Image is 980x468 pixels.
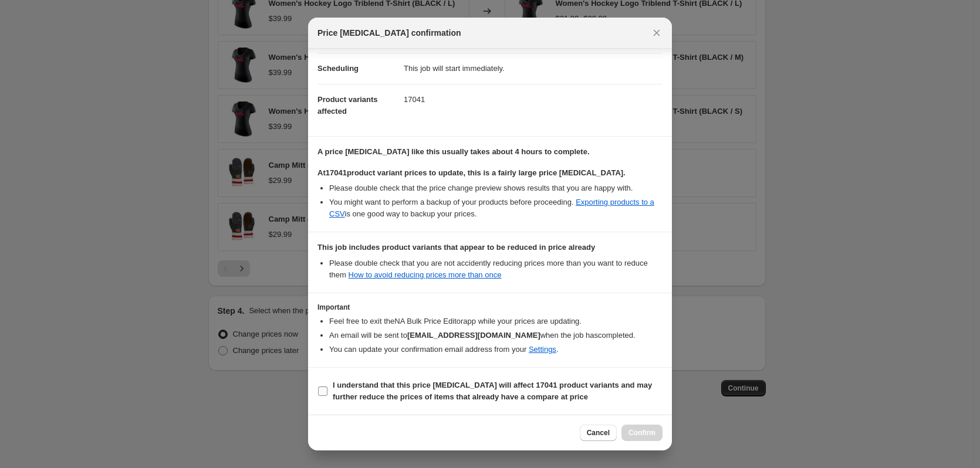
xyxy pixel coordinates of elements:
b: I understand that this price [MEDICAL_DATA] will affect 17041 product variants and may further re... [333,381,652,401]
li: Please double check that you are not accidently reducing prices more than you want to reduce them [329,257,663,281]
li: You can update your confirmation email address from your . [329,344,663,355]
b: [EMAIL_ADDRESS][DOMAIN_NAME] [407,331,540,340]
button: Cancel [580,425,617,441]
li: An email will be sent to when the job has completed . [329,330,663,341]
b: This job includes product variants that appear to be reduced in price already [317,243,595,252]
a: Settings [529,345,556,354]
li: Feel free to exit the NA Bulk Price Editor app while your prices are updating. [329,316,663,327]
dd: 17041 [404,84,663,115]
dd: This job will start immediately. [404,53,663,84]
span: Cancel [587,428,610,438]
span: Scheduling [317,64,359,73]
h3: Important [317,303,663,312]
li: Please double check that the price change preview shows results that you are happy with. [329,182,663,194]
a: How to avoid reducing prices more than once [349,270,502,279]
span: Product variants affected [317,95,378,116]
button: Close [648,25,665,41]
span: Price [MEDICAL_DATA] confirmation [317,27,461,39]
li: You might want to perform a backup of your products before proceeding. is one good way to backup ... [329,196,663,220]
a: Exporting products to a CSV [329,198,654,218]
b: At 17041 product variant prices to update, this is a fairly large price [MEDICAL_DATA]. [317,168,626,177]
b: A price [MEDICAL_DATA] like this usually takes about 4 hours to complete. [317,147,590,156]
